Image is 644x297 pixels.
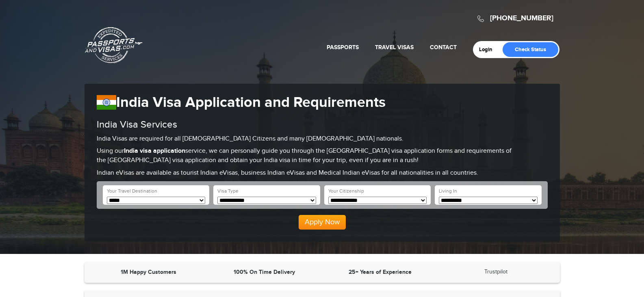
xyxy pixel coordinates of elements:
[124,147,185,155] strong: India visa application
[439,188,457,195] label: Living In
[97,119,548,130] h3: India Visa Services
[349,269,412,275] strong: 25+ Years of Experience
[375,44,414,51] a: Travel Visas
[107,188,157,195] label: Your Travel Destination
[484,269,507,275] a: Trustpilot
[97,147,548,165] p: Using our service, we can personally guide you through the [GEOGRAPHIC_DATA] visa application for...
[121,269,176,275] strong: 1M Happy Customers
[234,269,295,275] strong: 100% On Time Delivery
[503,42,558,57] a: Check Status
[97,94,548,111] h1: India Visa Application and Requirements
[217,188,239,195] label: Visa Type
[85,27,143,63] a: Passports & [DOMAIN_NAME]
[430,44,457,51] a: Contact
[479,46,498,53] a: Login
[327,44,359,51] a: Passports
[97,169,548,178] p: Indian eVisas are available as tourist Indian eVisas, business Indian eVisas and Medical Indian e...
[299,215,346,230] button: Apply Now
[97,134,548,144] p: India Visas are required for all [DEMOGRAPHIC_DATA] Citizens and many [DEMOGRAPHIC_DATA] nationals.
[490,14,553,23] a: [PHONE_NUMBER]
[328,188,364,195] label: Your Citizenship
